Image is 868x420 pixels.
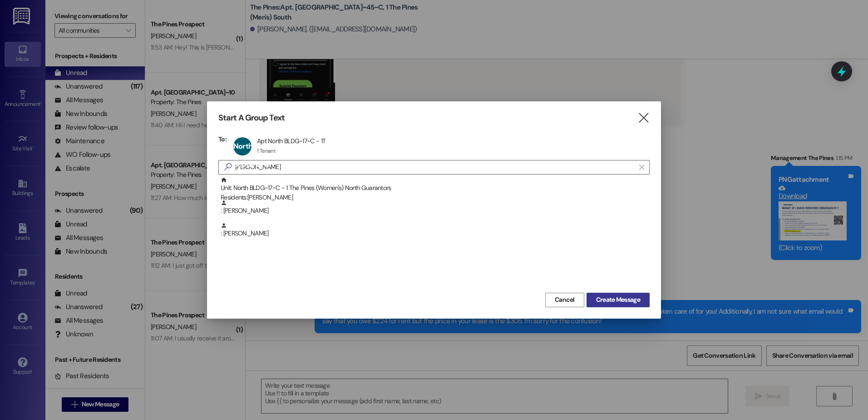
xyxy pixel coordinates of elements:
[218,222,650,245] div: : [PERSON_NAME]
[221,162,235,172] i: 
[218,113,285,123] h3: Start A Group Text
[221,177,650,203] div: Unit: North BLDG~17~C - 1 The Pines (Women's) North Guarantors
[218,200,650,222] div: : [PERSON_NAME]
[233,141,270,169] span: North BLDG~17~C
[221,222,650,238] div: : [PERSON_NAME]
[218,135,227,143] h3: To:
[639,164,644,171] i: 
[635,160,649,174] button: Clear text
[235,161,635,174] input: Search for any contact or apartment
[221,193,650,202] div: Residents: [PERSON_NAME]
[545,293,584,307] button: Cancel
[587,293,650,307] button: Create Message
[257,137,325,145] div: Apt North BLDG~17~C - 1T
[637,113,650,123] i: 
[555,295,575,305] span: Cancel
[596,295,640,305] span: Create Message
[218,177,650,200] div: Unit: North BLDG~17~C - 1 The Pines (Women's) North GuarantorsResidents:[PERSON_NAME]
[257,147,276,155] div: 1 Tenant
[221,200,650,215] div: : [PERSON_NAME]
